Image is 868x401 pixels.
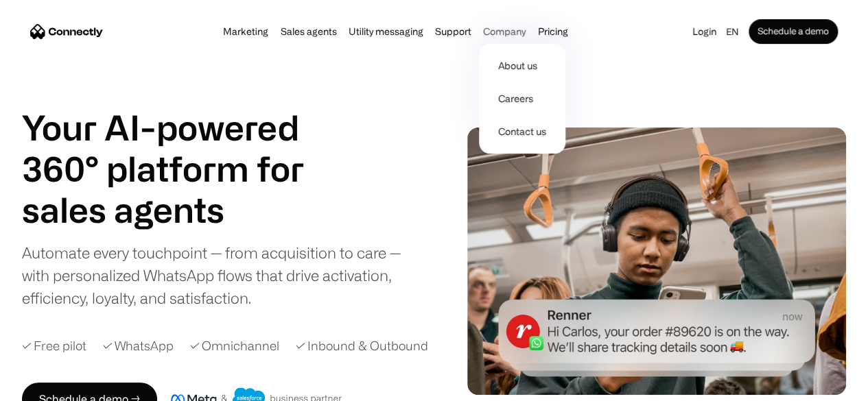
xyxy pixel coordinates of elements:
a: Support [431,26,476,37]
a: Schedule a demo [749,19,838,44]
div: en [720,22,749,41]
a: Pricing [534,26,572,37]
a: Sales agents [276,26,340,37]
div: carousel [22,189,338,230]
a: Careers [484,82,560,115]
ul: Language list [27,377,82,396]
a: Utility messaging [344,26,427,37]
a: home [30,21,103,42]
nav: Company [479,41,565,154]
div: Automate every touchpoint — from acquisition to care — with personalized WhatsApp flows that driv... [22,241,429,309]
div: ✓ Omnichannel [190,337,279,355]
a: Login [688,22,720,41]
div: ✓ Free pilot [22,337,86,355]
a: Contact us [484,115,560,148]
div: 1 of 4 [22,189,338,230]
div: Company [483,22,526,41]
div: Company [479,22,530,41]
h1: Your AI-powered 360° platform for [22,107,338,189]
div: ✓ Inbound & Outbound [296,337,428,355]
a: About us [484,49,560,82]
div: ✓ WhatsApp [103,337,174,355]
div: en [726,22,738,41]
aside: Language selected: English [14,376,82,396]
h1: sales agents [22,189,338,230]
a: Marketing [219,26,272,37]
